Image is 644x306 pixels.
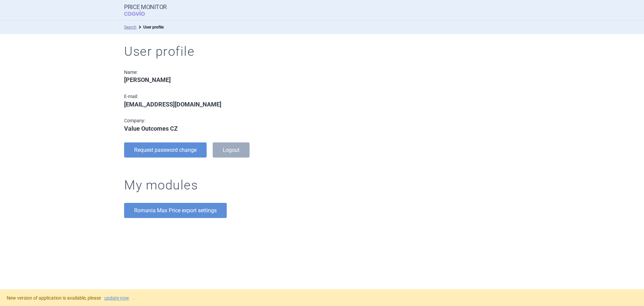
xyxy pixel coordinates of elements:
strong: User profile [143,25,164,30]
a: Price MonitorCOGVIO [124,4,167,16]
div: [PERSON_NAME] [124,76,282,84]
div: E-mail: [124,94,282,99]
a: update now [104,296,129,300]
a: Search [124,25,137,30]
div: Value Outcomes CZ [124,125,282,132]
div: Company: [124,118,282,124]
span: COGVIO [124,10,154,16]
li: User profile [137,24,164,31]
span: New version of application is available, please . [7,295,134,301]
h1: My modules [124,178,520,193]
button: Request password change [124,142,207,158]
div: Name: [124,70,282,75]
button: Logout [213,142,250,158]
h1: User profile [124,44,520,59]
a: Romania Max Price export settings [124,203,227,218]
li: Search [124,24,137,31]
strong: Price Monitor [124,4,167,10]
div: [EMAIL_ADDRESS][DOMAIN_NAME] [124,101,282,108]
